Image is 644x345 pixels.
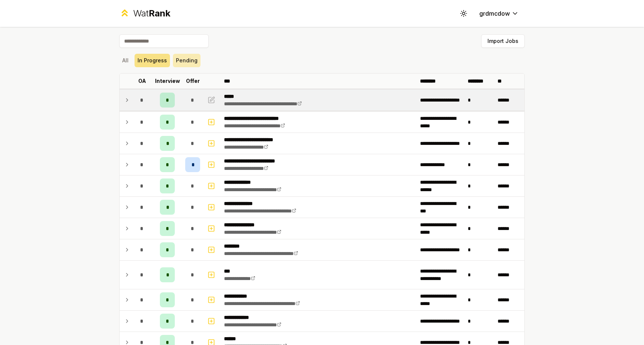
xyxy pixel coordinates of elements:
[155,77,180,85] p: Interview
[135,54,170,67] button: In Progress
[479,9,510,18] span: grdmcdow
[133,7,170,19] div: Wat
[138,77,146,85] p: OA
[473,7,525,20] button: grdmcdow
[481,34,525,48] button: Import Jobs
[186,77,200,85] p: Offer
[119,54,132,67] button: All
[119,7,170,19] a: WatRank
[149,8,170,19] span: Rank
[173,54,201,67] button: Pending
